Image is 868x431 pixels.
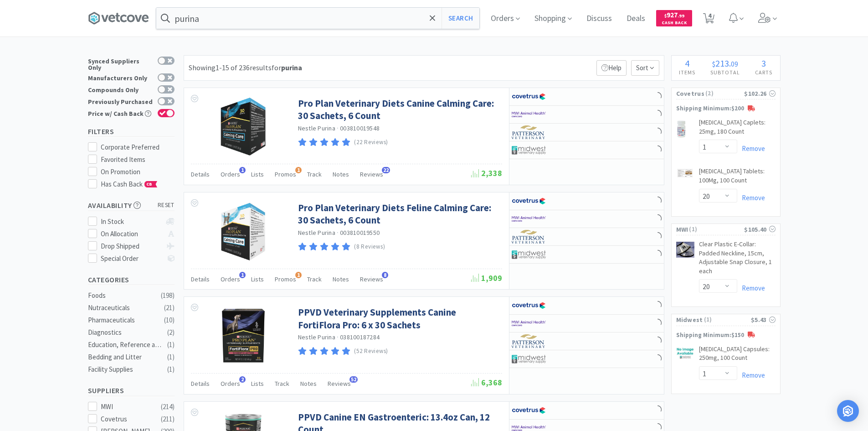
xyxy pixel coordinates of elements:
[220,202,267,261] img: 495f39ee42f94bbc9e7e3854e2cb054c_374573.png
[88,315,162,326] div: Pharmaceuticals
[672,104,780,114] p: Shipping Minimum: $200
[307,170,322,178] span: Track
[737,284,765,292] a: Remove
[688,225,744,234] span: ( 1 )
[221,275,240,283] span: Orders
[167,327,175,338] div: ( 2 )
[275,170,296,178] span: Promos
[167,352,175,363] div: ( 1 )
[662,21,687,26] span: Cash Back
[512,248,546,261] img: 4dd14cff54a648ac9e977f0c5da9bc2e_5.png
[737,193,765,202] a: Remove
[703,59,748,68] div: .
[442,8,479,29] button: Search
[239,272,246,278] span: 1
[145,182,154,187] span: CB
[340,228,380,237] span: 003810019550
[214,306,273,365] img: 027cd357cb894ce49eb009ed92fd16ea_398556.png
[167,339,175,350] div: ( 1 )
[161,414,175,425] div: ( 211 )
[88,85,153,93] div: Compounds Only
[251,379,264,388] span: Lists
[596,60,627,76] p: Help
[737,371,765,379] a: Remove
[101,180,158,188] span: Has Cash Back
[300,379,317,388] span: Notes
[88,290,162,301] div: Foods
[337,124,339,132] span: ·
[703,68,748,77] h4: Subtotal
[699,240,776,279] a: Clear Plastic E-Collar: Padded Neckline, 15cm, Adjustable Snap Closure, 1 each
[101,401,157,412] div: MWI
[101,228,161,239] div: On Allocation
[88,57,153,71] div: Synced Suppliers Only
[101,166,175,177] div: On Promotion
[751,315,776,325] div: $5.43
[88,352,162,363] div: Bedding and Litter
[298,228,335,237] a: Nestle Purina
[272,63,302,72] span: for
[699,345,776,366] a: [MEDICAL_DATA] Capsules: 250mg, 100 Count
[664,10,684,19] span: 927
[239,167,246,173] span: 1
[298,333,335,341] a: Nestle Purina
[101,154,175,165] div: Favorited Items
[512,299,546,312] img: 77fca1acd8b6420a9015268ca798ef17_1.png
[715,57,729,69] span: 213
[295,167,302,173] span: 1
[512,90,546,104] img: 77fca1acd8b6420a9015268ca798ef17_1.png
[676,88,704,99] span: Covetrus
[512,194,546,208] img: 77fca1acd8b6420a9015268ca798ef17_1.png
[101,216,161,227] div: In Stock
[704,89,744,98] span: ( 2 )
[623,15,649,23] a: Deals
[512,212,546,226] img: f6b2451649754179b5b4e0c70c3f7cb0_2.png
[156,8,479,29] input: Search by item, sku, manufacturer, ingredient, size...
[731,59,738,68] span: 09
[164,315,175,326] div: ( 10 )
[88,109,153,117] div: Price w/ Cash Back
[354,242,385,252] p: (8 Reviews)
[88,385,175,396] h5: Suppliers
[220,97,267,156] img: 5c4cef926add4fb7ba03913727b0649f_374572.png
[761,57,766,69] span: 3
[512,404,546,417] img: 77fca1acd8b6420a9015268ca798ef17_1.png
[158,201,175,210] span: reset
[221,379,240,388] span: Orders
[382,167,390,173] span: 22
[676,315,703,325] span: Midwest
[656,6,692,31] a: $927.99Cash Back
[88,73,153,81] div: Manufacturers Only
[360,275,383,283] span: Reviews
[340,124,380,132] span: 003810019548
[703,315,751,324] span: ( 1 )
[748,68,780,77] h4: Carts
[164,302,175,313] div: ( 21 )
[251,275,264,283] span: Lists
[664,13,667,19] span: $
[191,275,210,283] span: Details
[298,124,335,132] a: Nestle Purina
[699,16,718,24] a: 4
[583,15,616,23] a: Discuss
[161,401,175,412] div: ( 214 )
[471,377,502,388] span: 6,368
[672,331,780,340] p: Shipping Minimum: $150
[298,97,500,122] a: Pro Plan Veterinary Diets Canine Calming Care: 30 Sachets, 6 Count
[88,275,175,285] h5: Categories
[88,302,162,313] div: Nutraceuticals
[685,57,689,69] span: 4
[699,167,776,188] a: [MEDICAL_DATA] Tablets: 100Mg, 100 Count
[382,272,388,278] span: 8
[88,339,162,350] div: Education, Reference and Forms
[676,224,688,234] span: MWI
[672,68,703,77] h4: Items
[699,118,776,140] a: [MEDICAL_DATA] Caplets: 25mg, 180 Count
[191,379,210,388] span: Details
[307,275,322,283] span: Track
[275,379,289,388] span: Track
[337,333,339,341] span: ·
[340,333,380,341] span: 038100187284
[191,170,210,178] span: Details
[512,108,546,121] img: f6b2451649754179b5b4e0c70c3f7cb0_2.png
